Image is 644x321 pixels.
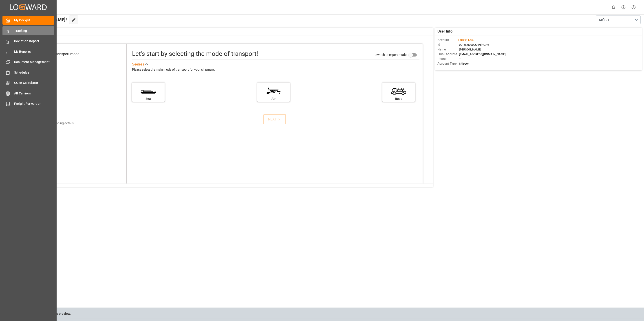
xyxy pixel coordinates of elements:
[14,60,54,64] span: Document Management
[608,2,618,12] button: show 0 new notifications
[458,38,474,42] span: :
[437,38,458,42] span: Account
[2,89,54,98] a: All Carriers
[14,18,54,23] span: My Cockpit
[437,52,458,57] span: Email Address
[375,53,406,57] span: Switch to expert mode
[268,117,282,122] div: NEXT
[2,79,54,87] a: CO2e Calculator
[385,96,413,101] div: Road
[14,70,54,75] span: Schedules
[458,62,469,65] span: : Shipper
[263,114,286,124] button: NEXT
[458,38,474,42] span: LODEC Asia
[437,47,458,52] span: Name
[2,99,54,108] a: Freight Forwarder
[437,42,458,47] span: Id
[437,61,458,66] span: Account Type
[14,39,54,44] span: Deviation Report
[2,47,54,56] a: My Reports
[458,52,506,56] span: : [EMAIL_ADDRESS][DOMAIN_NAME]
[2,37,54,46] a: Deviation Report
[46,121,74,126] div: Add shipping details
[458,57,461,61] span: : —
[132,67,419,72] div: Please select the main mode of transport for your shipment.
[458,43,489,46] span: : 0016N00000G4NlHQAV
[14,91,54,96] span: All Carriers
[260,96,288,101] div: Air
[44,51,79,57] div: Select transport mode
[437,57,458,61] span: Phone
[2,26,54,35] a: Tracking
[2,16,54,25] a: My Cockpit
[14,28,54,33] span: Tracking
[596,15,641,24] button: open menu
[599,17,609,22] span: Default
[132,49,258,59] div: Let's start by selecting the mode of transport!
[437,29,452,34] span: User Info
[134,96,162,101] div: Sea
[14,101,54,106] span: Freight Forwarder
[2,68,54,77] a: Schedules
[14,49,54,54] span: My Reports
[618,2,629,12] button: Help Center
[2,58,54,66] a: Document Management
[14,81,54,85] span: CO2e Calculator
[458,48,481,51] span: : [PERSON_NAME]
[132,62,144,67] div: See less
